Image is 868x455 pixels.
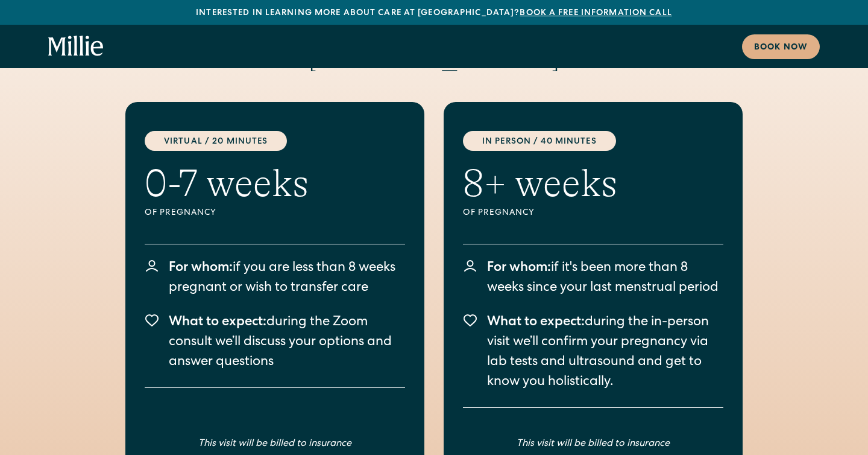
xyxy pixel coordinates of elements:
a: Book now [742,34,820,59]
span: What to expect: [169,316,266,329]
h2: 8+ weeks [463,161,617,207]
div: Of pregnancy [463,207,617,220]
span: For whom: [169,262,233,275]
em: This visit will be billed to insurance [198,439,351,449]
div: Of pregnancy [145,207,309,220]
h2: 0-7 weeks [145,161,309,207]
em: This visit will be billed to insurance [517,439,670,449]
span: For whom: [487,262,551,275]
div: Virtual / 20 Minutes [145,131,287,151]
p: if it's been more than 8 weeks since your last menstrual period [487,259,723,299]
p: during the in-person visit we’ll confirm your pregnancy via lab tests and ultrasound and get to k... [487,313,723,393]
div: in person / 40 minutes [463,131,616,151]
p: during the Zoom consult we’ll discuss your options and answer questions [169,313,405,373]
p: if you are less than 8 weeks pregnant or wish to transfer care [169,259,405,299]
a: home [48,36,104,57]
span: What to expect: [487,316,585,329]
div: Book now [754,42,808,54]
a: Book a free information call [520,9,671,17]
